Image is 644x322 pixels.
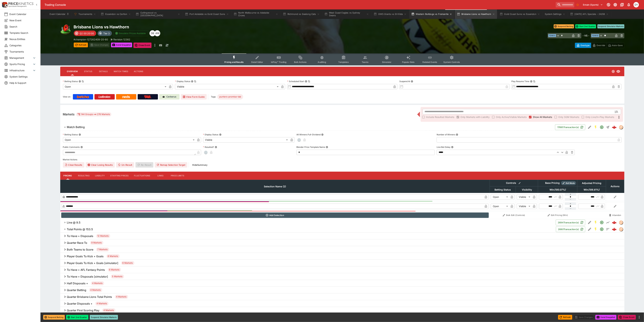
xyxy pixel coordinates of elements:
[96,234,110,238] span: 12 Markets
[9,44,36,47] span: Categories
[96,67,111,76] button: Details
[518,188,536,192] span: Visibility
[9,50,36,53] span: Tournaments
[67,282,88,285] h6: Half Disposals +
[612,220,617,225] img: logo-cerberus--red.svg
[577,180,606,186] th: Adjusted Pricing
[63,80,78,83] p: Betting Status
[134,9,182,19] button: Collingwood vs [GEOGRAPHIC_DATA]
[72,9,98,19] button: Tournaments
[490,180,538,186] th: Controls
[575,24,596,28] button: Start 2nd Quarter
[619,125,623,129] div: tradingmodel
[326,146,328,148] button: Blender Price Template Name
[63,157,622,162] label: Market Actions
[437,146,450,148] p: Live Bet Delay
[155,162,187,168] button: Remap Selection Target
[305,80,307,83] button: Scheduled StartCopy To Clipboard
[587,226,593,232] button: Edit Detail
[517,204,531,209] div: Visible
[67,268,105,272] h6: To Have + AFL Fantasy Points
[564,182,576,185] span: Roll Mode
[102,309,115,312] span: 4 Markets
[491,213,537,218] button: Bulk Edit (Controls)
[607,43,624,48] button: Auto-Save
[217,94,243,100] div: Betting Target: cerberus
[561,181,576,185] div: Show/hide Price Roll mode configuration.
[595,315,616,320] button: Send Snapshot
[9,19,36,22] span: New Event
[619,227,623,231] img: tradingmodel
[556,220,585,225] button: 2694Transaction(s)
[9,81,36,85] span: Help & Support
[1,1,8,8] img: PriceKinetics Logo
[426,115,454,119] span: Include Resulted Markets
[558,115,579,119] span: Only SGM Markets
[95,302,108,305] span: 4 Markets
[599,124,605,130] button: Open
[211,94,216,100] label: Tags:
[362,61,368,63] span: Teams
[48,9,71,19] button: Event Calendar
[131,172,153,180] button: Fluctuations
[67,241,87,245] h6: Quarter Race To
[153,43,157,48] button: more
[530,80,532,83] button: Play Resume TimeCopy To Clipboard
[67,228,93,231] h6: Total Points @ 153.5
[423,61,437,63] span: Related Events
[9,37,36,41] span: Nexus Entities
[491,204,509,209] div: Open
[79,80,81,83] button: Betting StatusCopy To Clipboard
[96,248,109,251] span: 7 Markets
[600,220,604,225] svg: Open
[67,248,93,251] h6: Both Teams to Score
[215,146,217,148] button: Resulted?
[581,44,590,47] p: Overtype
[600,125,604,129] svg: Open
[162,95,165,98] img: Cerberus
[60,24,71,35] img: australian_rules.png
[183,9,231,19] button: Port Adelaide vs Gold Coast Suns
[637,315,641,319] button: more
[63,84,168,89] div: Open
[168,172,187,180] button: Price Limits
[599,219,605,226] button: Open
[191,80,193,83] button: Display StatusCopy To Clipboard
[63,94,72,100] label: View on :
[67,261,118,265] h6: Player Goals To Kick + Goals [simulator]
[82,80,84,83] button: Copy To Clipboard
[175,80,190,83] p: Display Status
[599,226,605,232] button: Open
[616,69,620,73] svg: Visible
[583,34,589,37] h6: - VS -
[619,125,623,129] img: tradingmodel
[296,146,325,148] p: Blender Price Template Name
[181,94,207,100] button: View Form Guide
[533,115,552,119] span: Show All Markets
[260,184,290,189] span: Selection Name (2)
[116,162,134,168] span: Un-Result
[67,275,108,278] h6: To Have + Disposals [simulator]
[64,67,81,76] button: Overview
[539,213,576,218] button: Edit Pricing (Win)
[517,194,531,200] div: Visible
[543,9,567,19] button: System Settings
[9,56,32,60] span: Management
[409,9,454,19] button: Western Bulldogs vs Fremantle
[318,61,326,63] span: Auditing
[63,137,196,143] div: Open
[618,315,636,320] button: Close Event
[9,69,32,72] span: Infrastructure
[60,124,555,131] button: Match Betting
[607,213,623,218] button: Abandon
[605,226,611,232] button: Totals
[9,62,32,66] span: Sports Pricing
[568,9,611,19] button: [DATE] AFL Specials - 24/08
[580,188,603,192] span: Win(106.61%)
[74,24,349,30] h2: Copy To Clipboard
[63,146,80,148] p: Public Comments
[338,61,349,63] span: Templates
[612,125,617,130] img: logo-cerberus--red.svg
[498,9,542,19] button: Gold Coast Suns vs Essendon
[402,61,415,63] span: Popular Bets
